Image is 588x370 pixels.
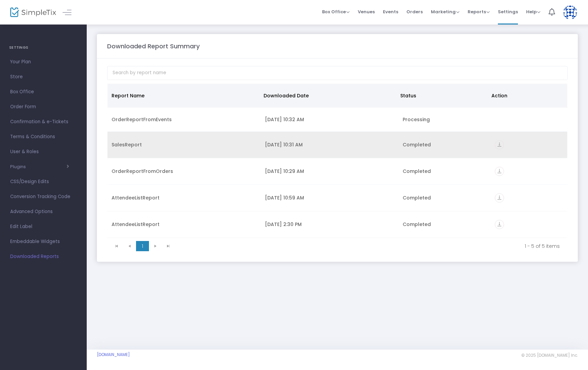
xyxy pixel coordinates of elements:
[112,116,257,123] div: OrderReportFromEvents
[403,141,486,148] div: Completed
[495,142,504,149] a: vertical_align_bottom
[10,132,77,141] span: Terms & Conditions
[10,102,77,111] span: Order Form
[112,168,257,175] div: OrderReportFromOrders
[10,222,77,231] span: Edit Label
[431,9,459,15] span: Marketing
[107,66,568,80] input: Search by report name
[495,140,563,149] div: https://go.SimpleTix.com/cafzv
[10,87,77,96] span: Box Office
[10,237,77,246] span: Embeddable Widgets
[495,220,504,229] i: vertical_align_bottom
[265,221,395,228] div: 5/29/2025 2:30 PM
[495,167,504,176] i: vertical_align_bottom
[495,167,563,176] div: https://go.SimpleTix.com/xy9ro
[526,9,540,15] span: Help
[265,168,395,175] div: 8/18/2025 10:29 AM
[10,147,77,156] span: User & Roles
[10,192,77,201] span: Conversion Tracking Code
[97,352,130,357] a: [DOMAIN_NAME]
[495,195,504,202] a: vertical_align_bottom
[10,117,77,126] span: Confirmation & e-Tickets
[265,141,395,148] div: 8/18/2025 10:31 AM
[112,141,257,148] div: SalesReport
[107,84,567,238] div: Data table
[495,169,504,176] a: vertical_align_bottom
[265,194,395,201] div: 7/30/2025 10:59 AM
[10,164,69,170] button: Plugins
[10,58,77,66] span: Your Plan
[495,193,504,203] i: vertical_align_bottom
[10,177,77,186] span: CSS/Design Edits
[406,3,423,20] span: Orders
[180,243,560,250] kendo-pager-info: 1 - 5 of 5 items
[10,252,77,261] span: Downloaded Reports
[468,9,490,15] span: Reports
[107,84,259,108] th: Report Name
[495,222,504,229] a: vertical_align_bottom
[521,353,578,358] span: © 2025 [DOMAIN_NAME] Inc.
[9,41,78,54] h4: SETTINGS
[396,84,487,108] th: Status
[107,42,200,51] m-panel-title: Downloaded Report Summary
[403,194,486,201] div: Completed
[403,168,486,175] div: Completed
[383,3,398,20] span: Events
[495,220,563,229] div: https://go.SimpleTix.com/8w7po
[112,194,257,201] div: AttendeeListReport
[136,241,149,251] span: Page 1
[10,207,77,216] span: Advanced Options
[259,84,396,108] th: Downloaded Date
[10,73,77,81] span: Store
[112,221,257,228] div: AttendeeListReport
[498,3,518,20] span: Settings
[403,116,486,123] div: Processing
[322,9,350,15] span: Box Office
[403,221,486,228] div: Completed
[495,140,504,149] i: vertical_align_bottom
[265,116,395,123] div: 8/18/2025 10:32 AM
[487,84,563,108] th: Action
[358,3,375,20] span: Venues
[495,193,563,203] div: https://go.SimpleTix.com/4loff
